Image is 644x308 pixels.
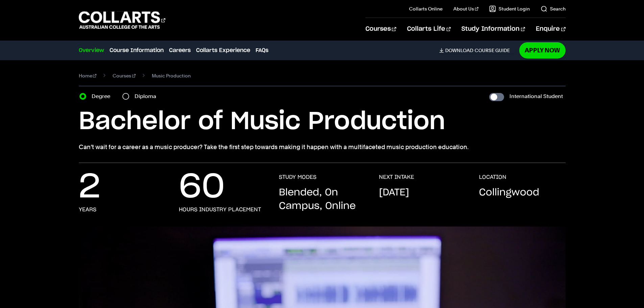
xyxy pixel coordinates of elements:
[135,92,160,101] label: Diploma
[519,42,566,58] a: Apply Now
[79,46,104,54] a: Overview
[256,46,268,54] a: FAQs
[110,46,164,54] a: Course Information
[536,18,565,40] a: Enquire
[479,186,539,199] p: Collingwood
[79,142,566,152] p: Can’t wait for a career as a music producer? Take the first step towards making it happen with a ...
[541,5,566,12] a: Search
[509,92,563,101] label: International Student
[92,92,114,101] label: Degree
[407,18,451,40] a: Collarts Life
[79,174,100,201] p: 2
[179,174,225,201] p: 60
[196,46,250,54] a: Collarts Experience
[279,186,365,213] p: Blended, On Campus, Online
[113,71,136,80] a: Courses
[79,206,96,213] h3: Years
[365,18,396,40] a: Courses
[439,47,515,53] a: DownloadCourse Guide
[461,18,525,40] a: Study Information
[79,71,97,80] a: Home
[169,46,191,54] a: Careers
[379,186,409,199] p: [DATE]
[453,5,478,12] a: About Us
[79,106,566,137] h1: Bachelor of Music Production
[445,47,473,53] span: Download
[79,10,165,30] div: Go to homepage
[152,71,191,80] span: Music Production
[409,5,443,12] a: Collarts Online
[479,174,506,181] h3: LOCATION
[179,206,261,213] h3: hours industry placement
[279,174,316,181] h3: STUDY MODES
[489,5,530,12] a: Student Login
[379,174,414,181] h3: NEXT INTAKE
